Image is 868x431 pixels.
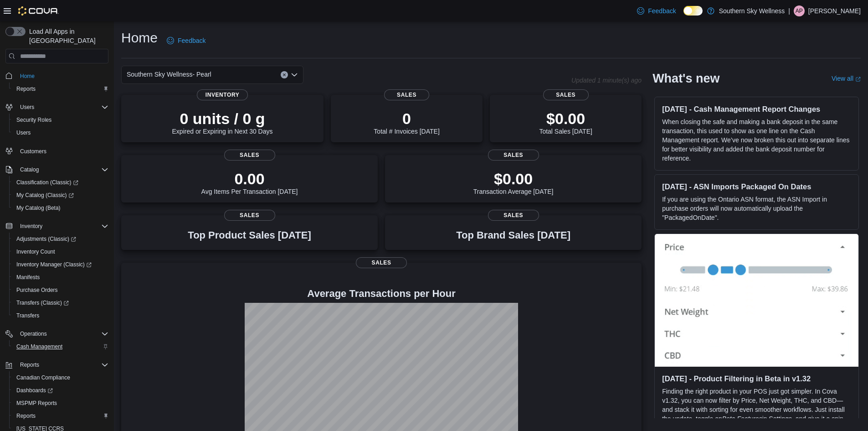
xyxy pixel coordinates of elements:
[13,234,108,244] span: Adjustments (Classic)
[2,163,112,176] button: Catalog
[16,164,42,175] button: Catalog
[16,374,70,381] span: Canadian Compliance
[13,372,74,383] a: Canadian Compliance
[2,327,112,340] button: Operations
[16,85,36,93] span: Reports
[9,384,112,397] a: Dashboards
[13,310,108,321] span: Transfers
[808,5,861,16] p: [PERSON_NAME]
[662,182,851,191] h3: [DATE] - ASN Imports Packaged On Dates
[20,361,39,369] span: Reports
[2,358,112,371] button: Reports
[662,104,851,114] h3: [DATE] - Cash Management Report Changes
[13,246,59,257] a: Inventory Count
[9,258,112,271] a: Inventory Manager (Classic)
[197,89,248,100] span: Inventory
[488,210,539,221] span: Sales
[13,127,108,138] span: Users
[224,210,275,221] span: Sales
[9,83,112,95] button: Reports
[16,400,57,407] span: MSPMP Reports
[172,109,273,128] p: 0 units / 0 g
[794,5,805,16] div: Anna Phillips
[13,385,56,396] a: Dashboards
[9,114,112,126] button: Security Roles
[281,71,288,78] button: Clear input
[16,71,38,82] a: Home
[16,116,51,124] span: Security Roles
[13,410,108,421] span: Reports
[543,89,589,100] span: Sales
[224,150,275,161] span: Sales
[13,177,82,188] a: Classification (Classic)
[20,330,47,338] span: Operations
[16,274,40,281] span: Manifests
[488,150,539,161] span: Sales
[13,127,34,138] a: Users
[13,297,72,308] a: Transfers (Classic)
[719,5,785,16] p: Southern Sky Wellness
[13,398,108,409] span: MSPMP Reports
[648,6,676,16] span: Feedback
[172,109,273,135] div: Expired or Expiring in Next 30 Days
[13,310,43,321] a: Transfers
[201,170,298,195] div: Avg Items Per Transaction [DATE]
[13,190,77,201] a: My Catalog (Classic)
[9,284,112,296] button: Purchase Orders
[16,204,61,212] span: My Catalog (Beta)
[9,126,112,139] button: Users
[662,195,851,222] p: If you are using the Ontario ASN format, the ASN Import in purchase orders will now automatically...
[16,70,108,81] span: Home
[9,296,112,309] a: Transfers (Classic)
[188,230,311,241] h3: Top Product Sales [DATE]
[16,412,36,420] span: Reports
[16,129,31,136] span: Users
[374,109,439,135] div: Total # Invoices [DATE]
[16,248,55,255] span: Inventory Count
[9,371,112,384] button: Canadian Compliance
[13,385,108,396] span: Dashboards
[855,77,861,82] svg: External link
[13,259,95,270] a: Inventory Manager (Classic)
[16,146,50,157] a: Customers
[9,245,112,258] button: Inventory Count
[9,189,112,202] a: My Catalog (Classic)
[539,109,592,128] p: $0.00
[20,148,46,155] span: Customers
[16,286,58,294] span: Purchase Orders
[121,29,158,47] h1: Home
[13,398,61,409] a: MSPMP Reports
[13,297,108,308] span: Transfers (Classic)
[16,235,76,243] span: Adjustments (Classic)
[13,83,39,94] a: Reports
[9,233,112,245] a: Adjustments (Classic)
[13,114,108,125] span: Security Roles
[18,6,59,16] img: Cova
[16,299,69,306] span: Transfers (Classic)
[473,170,554,195] div: Transaction Average [DATE]
[13,246,108,257] span: Inventory Count
[128,288,634,299] h4: Average Transactions per Hour
[662,117,851,163] p: When closing the safe and making a bank deposit in the same transaction, this used to show as one...
[9,176,112,189] a: Classification (Classic)
[13,372,108,383] span: Canadian Compliance
[13,83,108,94] span: Reports
[26,27,108,45] span: Load All Apps in [GEOGRAPHIC_DATA]
[16,221,108,232] span: Inventory
[832,75,861,82] a: View allExternal link
[16,343,62,350] span: Cash Management
[178,36,205,45] span: Feedback
[16,192,74,199] span: My Catalog (Classic)
[13,272,43,283] a: Manifests
[16,328,51,339] button: Operations
[722,415,762,422] em: Beta Features
[683,6,703,16] input: Dark Mode
[374,109,439,128] p: 0
[20,73,35,80] span: Home
[13,285,108,296] span: Purchase Orders
[16,359,108,370] span: Reports
[456,230,570,241] h3: Top Brand Sales [DATE]
[20,104,34,111] span: Users
[16,145,108,157] span: Customers
[788,5,790,16] p: |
